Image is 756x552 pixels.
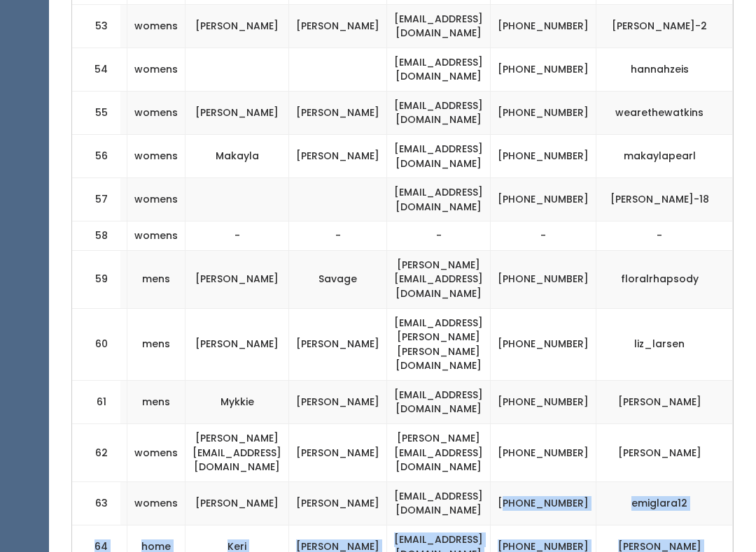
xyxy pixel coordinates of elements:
td: 62 [72,424,121,482]
td: 57 [72,178,121,221]
td: [PHONE_NUMBER] [491,380,596,423]
td: [EMAIL_ADDRESS][PERSON_NAME][PERSON_NAME][DOMAIN_NAME] [387,308,491,380]
td: makaylapearl [596,134,733,177]
td: 56 [72,134,121,177]
td: 53 [72,4,121,48]
td: Savage [289,250,387,308]
td: [PERSON_NAME] [185,250,289,308]
td: womens [127,91,185,134]
td: Makayla [185,134,289,177]
td: [PERSON_NAME] [596,424,733,482]
td: 63 [72,481,121,525]
td: wearethewatkins [596,91,733,134]
td: [EMAIL_ADDRESS][DOMAIN_NAME] [387,4,491,48]
td: 59 [72,250,121,308]
td: [PERSON_NAME] [185,91,289,134]
td: [PHONE_NUMBER] [491,481,596,525]
td: 55 [72,91,121,134]
td: [PERSON_NAME][EMAIL_ADDRESS][DOMAIN_NAME] [387,250,491,308]
td: womens [127,134,185,177]
td: [PHONE_NUMBER] [491,250,596,308]
td: womens [127,4,185,48]
td: [PERSON_NAME] [289,380,387,423]
td: emiglara12 [596,481,733,525]
td: womens [127,221,185,251]
td: womens [127,481,185,525]
td: [PERSON_NAME] [289,481,387,525]
td: [PERSON_NAME] [185,4,289,48]
td: mens [127,250,185,308]
td: Mykkie [185,380,289,423]
td: [PHONE_NUMBER] [491,308,596,380]
td: [PERSON_NAME] [185,481,289,525]
td: [EMAIL_ADDRESS][DOMAIN_NAME] [387,134,491,177]
td: womens [127,178,185,221]
td: [PERSON_NAME][EMAIL_ADDRESS][DOMAIN_NAME] [387,424,491,482]
td: 61 [72,380,121,423]
td: - [596,221,733,251]
td: [PERSON_NAME] [185,308,289,380]
td: [EMAIL_ADDRESS][DOMAIN_NAME] [387,178,491,221]
td: - [491,221,596,251]
td: 54 [72,48,121,91]
td: floralrhapsody [596,250,733,308]
td: mens [127,308,185,380]
td: [PHONE_NUMBER] [491,91,596,134]
td: [PERSON_NAME]-18 [596,178,733,221]
td: [EMAIL_ADDRESS][DOMAIN_NAME] [387,91,491,134]
td: [PERSON_NAME] [289,308,387,380]
td: [PHONE_NUMBER] [491,4,596,48]
td: [PERSON_NAME] [596,380,733,423]
td: womens [127,424,185,482]
td: liz_larsen [596,308,733,380]
td: [PERSON_NAME] [289,4,387,48]
td: [PHONE_NUMBER] [491,424,596,482]
td: 60 [72,308,121,380]
td: 58 [72,221,121,251]
td: - [387,221,491,251]
td: hannahzeis [596,48,733,91]
td: [PHONE_NUMBER] [491,178,596,221]
td: - [185,221,289,251]
td: mens [127,380,185,423]
td: [PERSON_NAME] [289,91,387,134]
td: [EMAIL_ADDRESS][DOMAIN_NAME] [387,380,491,423]
td: [PERSON_NAME]-2 [596,4,733,48]
td: [PERSON_NAME] [289,134,387,177]
td: - [289,221,387,251]
td: [EMAIL_ADDRESS][DOMAIN_NAME] [387,48,491,91]
td: [PERSON_NAME][EMAIL_ADDRESS][DOMAIN_NAME] [185,424,289,482]
td: [PHONE_NUMBER] [491,134,596,177]
td: womens [127,48,185,91]
td: [EMAIL_ADDRESS][DOMAIN_NAME] [387,481,491,525]
td: [PHONE_NUMBER] [491,48,596,91]
td: [PERSON_NAME] [289,424,387,482]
